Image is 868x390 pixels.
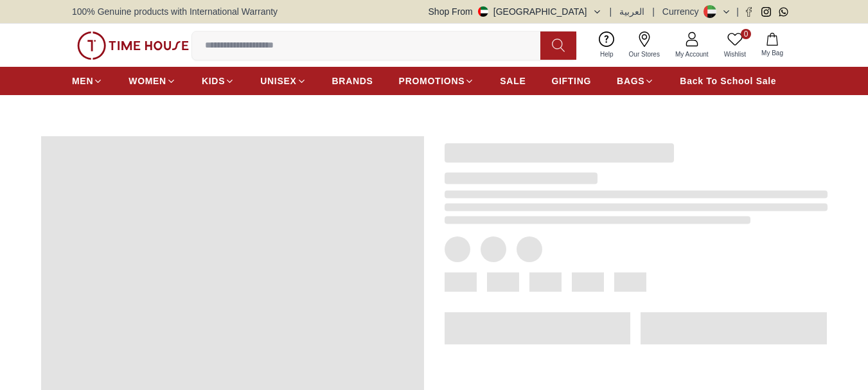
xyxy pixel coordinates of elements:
div: Currency [662,5,704,18]
span: 0 [741,29,751,39]
a: SALE [500,69,526,93]
button: العربية [619,5,644,18]
img: ... [77,31,189,60]
a: KIDS [202,69,235,93]
a: Help [592,29,621,62]
a: WOMEN [128,69,176,93]
a: Our Stores [621,29,668,62]
span: KIDS [202,75,225,87]
a: BAGS [617,69,654,93]
a: Back To School Sale [680,69,776,93]
span: | [652,5,655,18]
span: Wishlist [719,49,751,59]
a: PROMOTIONS [399,69,475,93]
button: Shop From[GEOGRAPHIC_DATA] [429,5,602,18]
img: United Arab Emirates [478,6,488,17]
a: Instagram [761,7,771,17]
span: MEN [72,75,93,87]
a: MEN [72,69,103,93]
a: 0Wishlist [716,29,754,62]
a: GIFTING [551,69,591,93]
span: Our Stores [624,49,665,59]
a: Facebook [744,7,754,17]
span: UNISEX [260,75,296,87]
a: BRANDS [332,69,373,93]
span: SALE [500,75,526,87]
span: | [736,5,739,18]
span: PROMOTIONS [399,75,465,87]
span: GIFTING [551,75,591,87]
span: My Account [670,49,714,59]
a: Whatsapp [779,7,788,17]
span: WOMEN [128,75,166,87]
span: My Bag [756,48,788,58]
span: 100% Genuine products with International Warranty [72,5,278,18]
span: Back To School Sale [680,75,776,87]
span: BAGS [617,75,644,87]
span: | [610,5,612,18]
span: Help [595,49,619,59]
span: BRANDS [332,75,373,87]
button: My Bag [754,30,791,60]
a: UNISEX [260,69,306,93]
